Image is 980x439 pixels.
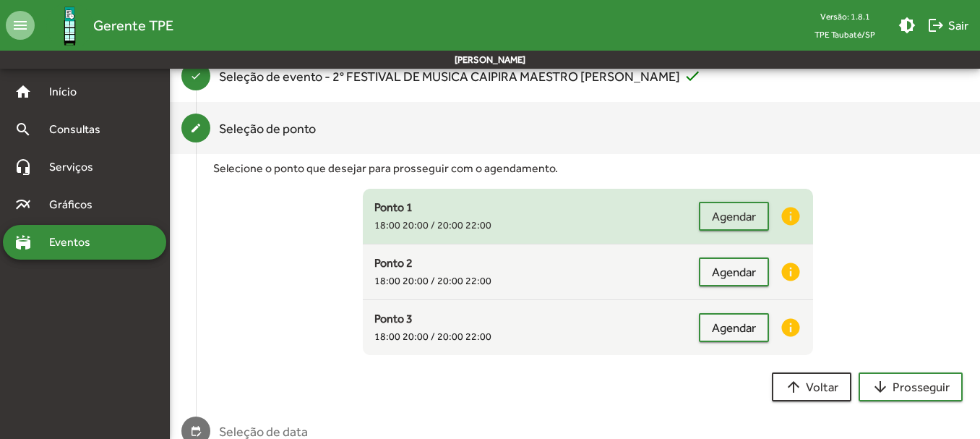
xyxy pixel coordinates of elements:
[780,205,801,227] mat-icon: info
[14,196,32,213] mat-icon: multiline_chart
[35,2,173,49] a: Gerente TPE
[684,67,701,85] mat-icon: check
[374,199,698,216] div: Ponto 1
[699,202,769,231] button: Agendar
[872,374,950,400] span: Prosseguir
[921,12,974,38] button: Sair
[374,331,491,342] small: 18:00 20:00 / 20:00 22:00
[14,158,32,176] mat-icon: headset_mic
[190,425,202,437] mat-icon: edit_calendar
[803,7,887,25] div: Versão: 1.8.1
[780,261,801,283] mat-icon: info
[14,234,32,251] mat-icon: stadium
[927,17,945,34] mat-icon: logout
[859,372,963,401] button: Prosseguir
[213,160,963,177] div: Selecione o ponto que desejar para prosseguir com o agendamento.
[46,2,93,49] img: Logo
[898,17,916,34] mat-icon: brightness_medium
[40,121,119,138] span: Consultas
[93,14,173,37] span: Gerente TPE
[40,83,98,101] span: Início
[40,158,113,176] span: Serviços
[219,119,316,138] div: Seleção de ponto
[190,122,202,134] mat-icon: create
[374,219,491,231] small: 18:00 20:00 / 20:00 22:00
[712,203,756,229] span: Agendar
[780,317,801,338] mat-icon: info
[699,313,769,342] button: Agendar
[14,121,32,138] mat-icon: search
[374,275,491,286] small: 18:00 20:00 / 20:00 22:00
[785,374,838,400] span: Voltar
[40,196,112,213] span: Gráficos
[785,378,802,396] mat-icon: arrow_upward
[40,234,110,251] span: Eventos
[190,70,202,82] mat-icon: done
[712,315,756,341] span: Agendar
[219,67,701,86] div: Seleção de evento - 2° FESTIVAL DE MUSICA CAIPIRA MAESTRO [PERSON_NAME]
[872,378,889,396] mat-icon: arrow_downward
[374,255,698,272] div: Ponto 2
[712,259,756,285] span: Agendar
[803,25,887,43] span: TPE Taubaté/SP
[374,310,698,328] div: Ponto 3
[699,257,769,286] button: Agendar
[6,11,35,40] mat-icon: menu
[14,83,32,101] mat-icon: home
[772,372,851,401] button: Voltar
[927,12,968,38] span: Sair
